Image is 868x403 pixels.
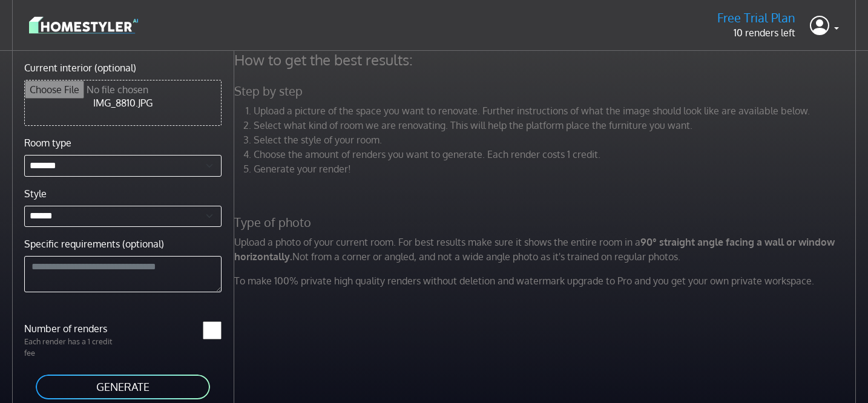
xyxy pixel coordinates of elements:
p: 10 renders left [717,25,795,40]
li: Choose the amount of renders you want to generate. Each render costs 1 credit. [254,147,859,162]
li: Generate your render! [254,162,859,176]
label: Number of renders [17,321,123,336]
h5: Free Trial Plan [717,10,795,25]
p: Each render has a 1 credit fee [17,336,123,359]
label: Specific requirements (optional) [24,237,164,251]
li: Select the style of your room. [254,133,859,147]
p: Upload a photo of your current room. For best results make sure it shows the entire room in a Not... [227,235,866,264]
label: Room type [24,136,71,150]
p: To make 100% private high quality renders without deletion and watermark upgrade to Pro and you g... [227,274,866,288]
h5: Type of photo [227,215,866,230]
h5: Step by step [227,84,866,99]
h4: How to get the best results: [227,51,866,69]
img: logo-3de290ba35641baa71223ecac5eacb59cb85b4c7fdf211dc9aaecaaee71ea2f8.svg [29,15,138,36]
li: Select what kind of room we are renovating. This will help the platform place the furniture you w... [254,118,859,133]
label: Style [24,186,47,201]
li: Upload a picture of the space you want to renovate. Further instructions of what the image should... [254,103,859,118]
label: Current interior (optional) [24,61,136,75]
button: GENERATE [35,373,211,401]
